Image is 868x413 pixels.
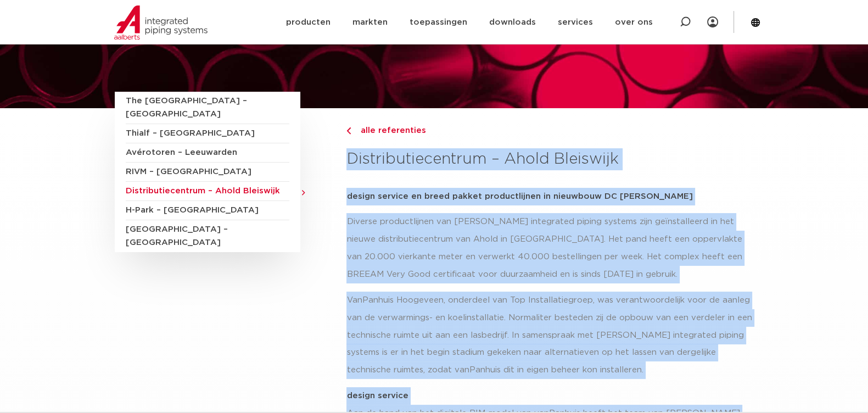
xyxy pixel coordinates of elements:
strong: design service en breed pakket productlijnen in nieuwbouw DC [PERSON_NAME] [346,192,692,200]
p: VanPanhuis Hoogeveen, onderdeel van Top Installatiegroep, was verantwoordelijk voor de aanleg van... [346,292,753,379]
nav: Menu [285,1,652,43]
a: RIVM – [GEOGRAPHIC_DATA] [126,163,289,182]
a: Thialf – [GEOGRAPHIC_DATA] [126,124,289,143]
img: chevron-right.svg [346,127,351,135]
a: Avérotoren – Leeuwarden [126,143,289,163]
a: producten [285,1,330,43]
a: services [557,1,592,43]
a: Distributiecentrum – Ahold Bleiswijk [126,182,289,201]
a: [GEOGRAPHIC_DATA] – [GEOGRAPHIC_DATA] [126,220,289,252]
a: alle referenties [346,124,753,137]
a: The [GEOGRAPHIC_DATA] – [GEOGRAPHIC_DATA] [126,92,289,124]
a: downloads [489,1,535,43]
a: markten [352,1,387,43]
a: H-Park – [GEOGRAPHIC_DATA] [126,201,289,220]
strong: design service [346,392,408,400]
a: toepassingen [409,1,467,43]
span: alle referenties [354,126,425,135]
p: Diverse productlijnen van [PERSON_NAME] integrated piping systems zijn geïnstalleerd in het nieuw... [346,213,753,283]
a: over ons [614,1,652,43]
h3: Distributiecentrum – Ahold Bleiswijk [346,148,753,170]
